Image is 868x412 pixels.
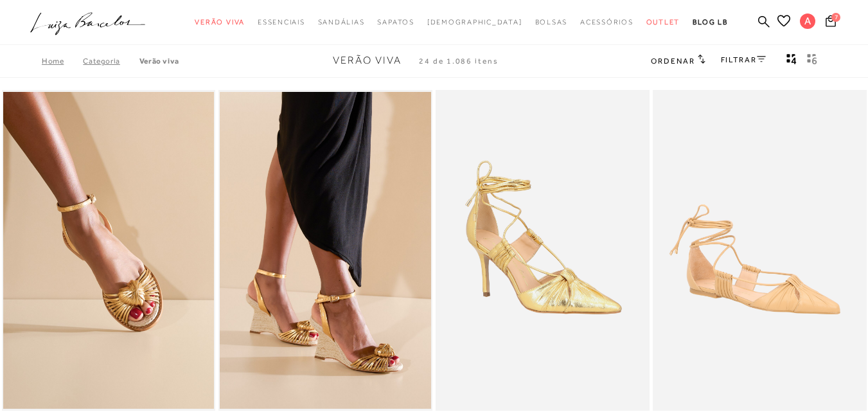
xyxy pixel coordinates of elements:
a: Home [42,57,83,66]
span: A [800,13,815,29]
a: noSubCategoriesText [258,10,305,34]
span: 7 [831,13,840,22]
a: RASTEIRA OURO COM SOLADO EM JUTÁ RASTEIRA OURO COM SOLADO EM JUTÁ [3,92,215,409]
span: Verão Viva [333,55,402,66]
button: A [794,13,822,33]
a: noSubCategoriesText [580,10,633,34]
span: Sandálias [318,18,365,26]
a: noSubCategoriesText [195,10,245,34]
img: SAPATILHA EM COURO BEGE AREIA COM AMARRAÇÃO [654,92,865,409]
button: Mostrar 4 produtos por linha [783,53,801,69]
a: noSubCategoriesText [535,10,568,34]
button: 7 [822,14,840,31]
a: Verão Viva [139,57,179,66]
img: RASTEIRA OURO COM SOLADO EM JUTÁ [3,92,215,409]
a: noSubCategoriesText [377,10,414,34]
span: Sapatos [377,18,414,26]
a: SCARPIN SALTO ALTO EM METALIZADO OURO COM AMARRAÇÃO SCARPIN SALTO ALTO EM METALIZADO OURO COM AMA... [437,92,648,409]
span: Ordenar [651,57,695,66]
span: Bolsas [535,18,568,26]
a: SAPATILHA EM COURO BEGE AREIA COM AMARRAÇÃO SAPATILHA EM COURO BEGE AREIA COM AMARRAÇÃO [654,92,865,409]
span: Outlet [646,18,680,26]
a: noSubCategoriesText [318,10,365,34]
a: FILTRAR [721,55,766,64]
span: Acessórios [580,18,633,26]
a: SANDÁLIA ANABELA OURO COM SALTO ALTO EM JUTA SANDÁLIA ANABELA OURO COM SALTO ALTO EM JUTA [220,92,431,409]
img: SANDÁLIA ANABELA OURO COM SALTO ALTO EM JUTA [220,92,431,409]
a: noSubCategoriesText [646,10,680,34]
span: 24 de 1.086 itens [419,57,499,66]
button: gridText6Desc [803,53,821,69]
a: BLOG LB [693,10,727,34]
span: [DEMOGRAPHIC_DATA] [427,18,522,26]
a: noSubCategoriesText [427,10,522,34]
a: Categoria [83,57,139,66]
span: Essenciais [258,18,305,26]
span: BLOG LB [693,18,727,26]
img: SCARPIN SALTO ALTO EM METALIZADO OURO COM AMARRAÇÃO [437,92,648,409]
span: Verão Viva [195,18,245,26]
